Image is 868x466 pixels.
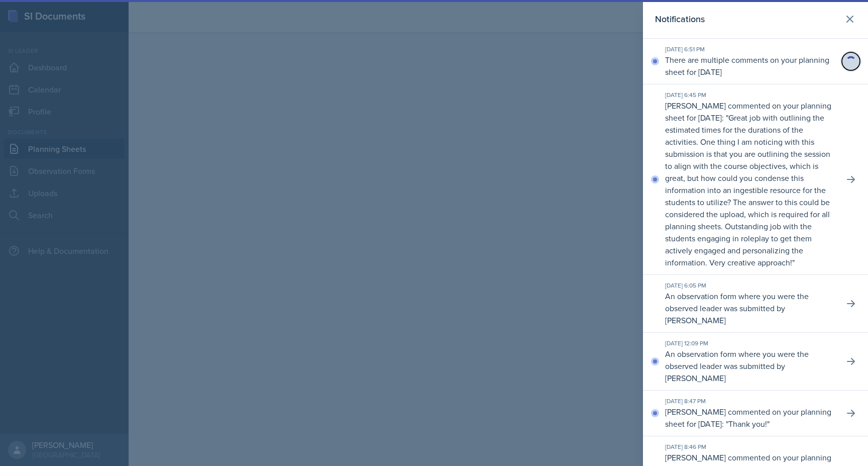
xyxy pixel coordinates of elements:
h2: Notifications [655,12,705,26]
p: There are multiple comments on your planning sheet for [DATE] [665,54,836,78]
p: An observation form where you were the observed leader was submitted by [PERSON_NAME] [665,290,836,326]
div: [DATE] 6:45 PM [665,90,836,100]
div: [DATE] 6:05 PM [665,281,836,290]
p: Thank you! [728,418,767,429]
div: [DATE] 8:47 PM [665,397,836,406]
div: [DATE] 12:09 PM [665,339,836,348]
p: An observation form where you were the observed leader was submitted by [PERSON_NAME] [665,348,836,384]
p: Great job with outlining the estimated times for the durations of the activities. One thing I am ... [665,112,830,268]
p: [PERSON_NAME] commented on your planning sheet for [DATE]: " " [665,100,836,268]
p: [PERSON_NAME] commented on your planning sheet for [DATE]: " " [665,406,836,430]
div: [DATE] 6:51 PM [665,45,836,54]
div: [DATE] 8:46 PM [665,442,836,451]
